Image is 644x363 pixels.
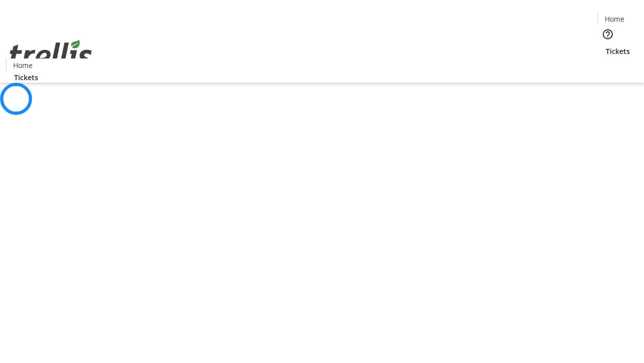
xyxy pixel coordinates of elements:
a: Home [7,60,39,71]
span: Tickets [606,46,630,56]
button: Help [598,24,618,44]
span: Home [605,14,624,24]
a: Tickets [6,72,46,83]
img: Orient E2E Organization qGbegImJ8M's Logo [6,29,96,79]
a: Home [598,14,630,24]
button: Cart [598,56,618,77]
span: Tickets [14,72,38,83]
a: Tickets [598,46,638,56]
span: Home [13,60,33,71]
